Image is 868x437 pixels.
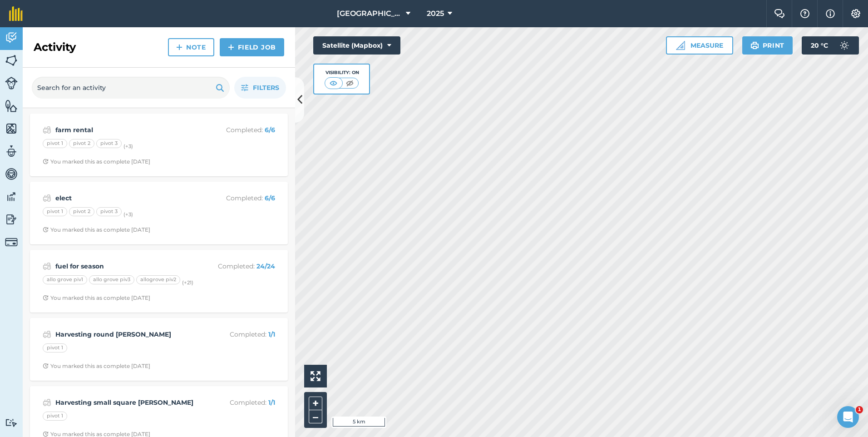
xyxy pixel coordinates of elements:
img: fieldmargin Logo [9,6,23,21]
img: svg+xml;base64,PD94bWwgdmVyc2lvbj0iMS4wIiBlbmNvZGluZz0idXRmLTgiPz4KPCEtLSBHZW5lcmF0b3I6IEFkb2JlIE... [43,124,51,135]
strong: 1 / 1 [268,398,275,407]
img: svg+xml;base64,PD94bWwgdmVyc2lvbj0iMS4wIiBlbmNvZGluZz0idXRmLTgiPz4KPCEtLSBHZW5lcmF0b3I6IEFkb2JlIE... [5,167,18,181]
strong: 6 / 6 [265,194,275,202]
div: pivot 1 [43,139,67,148]
div: pivot 3 [96,207,122,216]
strong: fuel for season [55,261,199,271]
button: Satellite (Mapbox) [313,36,400,55]
a: Note [168,38,214,56]
div: pivot 1 [43,412,67,421]
strong: 6 / 6 [265,126,275,134]
img: svg+xml;base64,PD94bWwgdmVyc2lvbj0iMS4wIiBlbmNvZGluZz0idXRmLTgiPz4KPCEtLSBHZW5lcmF0b3I6IEFkb2JlIE... [835,36,853,55]
div: allo grove piv1 [43,275,87,284]
img: svg+xml;base64,PD94bWwgdmVyc2lvbj0iMS4wIiBlbmNvZGluZz0idXRmLTgiPz4KPCEtLSBHZW5lcmF0b3I6IEFkb2JlIE... [43,329,51,340]
strong: Harvesting round [PERSON_NAME] [55,329,199,339]
img: svg+xml;base64,PD94bWwgdmVyc2lvbj0iMS4wIiBlbmNvZGluZz0idXRmLTgiPz4KPCEtLSBHZW5lcmF0b3I6IEFkb2JlIE... [5,213,18,226]
input: Search for an activity [32,77,230,99]
img: svg+xml;base64,PHN2ZyB4bWxucz0iaHR0cDovL3d3dy53My5vcmcvMjAwMC9zdmciIHdpZHRoPSI1MCIgaGVpZ2h0PSI0MC... [328,79,339,88]
img: svg+xml;base64,PD94bWwgdmVyc2lvbj0iMS4wIiBlbmNvZGluZz0idXRmLTgiPz4KPCEtLSBHZW5lcmF0b3I6IEFkb2JlIE... [43,261,51,272]
span: 20 ° C [811,36,828,55]
img: svg+xml;base64,PHN2ZyB4bWxucz0iaHR0cDovL3d3dy53My5vcmcvMjAwMC9zdmciIHdpZHRoPSI1MCIgaGVpZ2h0PSI0MC... [344,79,355,88]
div: pivot 1 [43,207,67,216]
strong: elect [55,193,199,203]
small: (+ 21 ) [182,279,193,286]
div: You marked this as complete [DATE] [43,294,150,302]
button: 20 °C [802,36,859,55]
button: + [309,397,322,410]
img: Four arrows, one pointing top left, one top right, one bottom right and the last bottom left [311,371,321,381]
a: electCompleted: 6/6pivot 1pivot 2pivot 3(+3)Clock with arrow pointing clockwiseYou marked this as... [35,187,282,239]
img: svg+xml;base64,PD94bWwgdmVyc2lvbj0iMS4wIiBlbmNvZGluZz0idXRmLTgiPz4KPCEtLSBHZW5lcmF0b3I6IEFkb2JlIE... [5,144,18,158]
p: Completed : [203,329,275,339]
strong: 24 / 24 [256,262,275,270]
div: You marked this as complete [DATE] [43,158,150,165]
iframe: Intercom live chat [837,406,859,428]
div: pivot 1 [43,343,67,353]
img: svg+xml;base64,PHN2ZyB4bWxucz0iaHR0cDovL3d3dy53My5vcmcvMjAwMC9zdmciIHdpZHRoPSIxNyIgaGVpZ2h0PSIxNy... [826,8,835,19]
div: You marked this as complete [DATE] [43,363,150,370]
div: pivot 3 [96,139,122,148]
img: svg+xml;base64,PHN2ZyB4bWxucz0iaHR0cDovL3d3dy53My5vcmcvMjAwMC9zdmciIHdpZHRoPSIxNCIgaGVpZ2h0PSIyNC... [176,42,182,53]
img: svg+xml;base64,PD94bWwgdmVyc2lvbj0iMS4wIiBlbmNvZGluZz0idXRmLTgiPz4KPCEtLSBHZW5lcmF0b3I6IEFkb2JlIE... [5,31,18,45]
img: svg+xml;base64,PD94bWwgdmVyc2lvbj0iMS4wIiBlbmNvZGluZz0idXRmLTgiPz4KPCEtLSBHZW5lcmF0b3I6IEFkb2JlIE... [5,77,18,89]
a: farm rentalCompleted: 6/6pivot 1pivot 2pivot 3(+3)Clock with arrow pointing clockwiseYou marked t... [35,119,282,171]
img: Clock with arrow pointing clockwise [43,295,49,301]
p: Completed : [203,261,275,271]
small: (+ 3 ) [123,143,133,149]
img: A cog icon [850,9,861,18]
img: svg+xml;base64,PD94bWwgdmVyc2lvbj0iMS4wIiBlbmNvZGluZz0idXRmLTgiPz4KPCEtLSBHZW5lcmF0b3I6IEFkb2JlIE... [43,397,51,408]
div: pivot 2 [69,207,94,216]
div: allogrove piv2 [136,275,180,284]
div: You marked this as complete [DATE] [43,226,150,233]
img: svg+xml;base64,PHN2ZyB4bWxucz0iaHR0cDovL3d3dy53My5vcmcvMjAwMC9zdmciIHdpZHRoPSI1NiIgaGVpZ2h0PSI2MC... [5,122,18,135]
strong: Harvesting small square [PERSON_NAME] [55,397,199,407]
small: (+ 3 ) [123,211,133,218]
button: Filters [234,77,286,99]
img: svg+xml;base64,PHN2ZyB4bWxucz0iaHR0cDovL3d3dy53My5vcmcvMjAwMC9zdmciIHdpZHRoPSI1NiIgaGVpZ2h0PSI2MC... [5,54,18,67]
h2: Activity [34,40,76,55]
button: Print [742,36,793,55]
img: svg+xml;base64,PHN2ZyB4bWxucz0iaHR0cDovL3d3dy53My5vcmcvMjAwMC9zdmciIHdpZHRoPSIxOSIgaGVpZ2h0PSIyNC... [750,40,759,51]
p: Completed : [203,125,275,135]
img: Clock with arrow pointing clockwise [43,159,49,164]
a: Harvesting round [PERSON_NAME]Completed: 1/1pivot 1Clock with arrow pointing clockwiseYou marked ... [35,323,282,375]
div: allo grove piv3 [89,275,134,284]
div: pivot 2 [69,139,94,148]
img: A question mark icon [799,9,810,18]
a: Field Job [220,38,284,56]
img: Clock with arrow pointing clockwise [43,431,49,437]
img: Clock with arrow pointing clockwise [43,227,49,233]
img: svg+xml;base64,PHN2ZyB4bWxucz0iaHR0cDovL3d3dy53My5vcmcvMjAwMC9zdmciIHdpZHRoPSI1NiIgaGVpZ2h0PSI2MC... [5,99,18,113]
strong: farm rental [55,125,199,135]
span: Filters [253,83,279,93]
img: Clock with arrow pointing clockwise [43,363,49,369]
img: svg+xml;base64,PD94bWwgdmVyc2lvbj0iMS4wIiBlbmNvZGluZz0idXRmLTgiPz4KPCEtLSBHZW5lcmF0b3I6IEFkb2JlIE... [43,193,51,204]
span: [GEOGRAPHIC_DATA][PERSON_NAME] [337,8,402,19]
img: svg+xml;base64,PHN2ZyB4bWxucz0iaHR0cDovL3d3dy53My5vcmcvMjAwMC9zdmciIHdpZHRoPSIxNCIgaGVpZ2h0PSIyNC... [228,42,234,53]
span: 2025 [427,8,444,19]
img: svg+xml;base64,PD94bWwgdmVyc2lvbj0iMS4wIiBlbmNvZGluZz0idXRmLTgiPz4KPCEtLSBHZW5lcmF0b3I6IEFkb2JlIE... [5,236,18,248]
a: fuel for seasonCompleted: 24/24allo grove piv1allo grove piv3allogrove piv2(+21)Clock with arrow ... [35,255,282,307]
button: – [309,410,322,423]
div: Visibility: On [325,69,359,76]
img: svg+xml;base64,PD94bWwgdmVyc2lvbj0iMS4wIiBlbmNvZGluZz0idXRmLTgiPz4KPCEtLSBHZW5lcmF0b3I6IEFkb2JlIE... [5,418,18,427]
p: Completed : [203,397,275,407]
span: 1 [856,406,863,413]
img: svg+xml;base64,PD94bWwgdmVyc2lvbj0iMS4wIiBlbmNvZGluZz0idXRmLTgiPz4KPCEtLSBHZW5lcmF0b3I6IEFkb2JlIE... [5,190,18,204]
p: Completed : [203,193,275,203]
strong: 1 / 1 [268,330,275,338]
button: Measure [666,36,733,55]
img: svg+xml;base64,PHN2ZyB4bWxucz0iaHR0cDovL3d3dy53My5vcmcvMjAwMC9zdmciIHdpZHRoPSIxOSIgaGVpZ2h0PSIyNC... [216,82,224,93]
img: Two speech bubbles overlapping with the left bubble in the forefront [774,9,785,18]
img: Ruler icon [676,41,685,50]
